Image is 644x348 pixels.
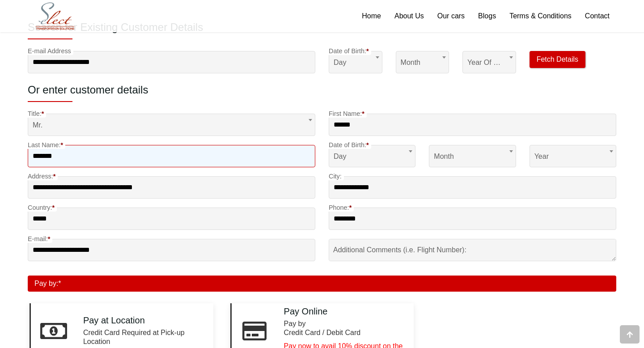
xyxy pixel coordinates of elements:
[329,204,354,212] label: Phone:
[28,204,57,212] label: Country:
[334,145,411,168] span: Day
[83,328,207,346] div: Credit Card Required at Pick-up Location
[28,47,73,55] label: E-mail Address
[284,319,407,337] div: Pay by Credit Card / Debit Card
[329,145,415,167] span: Day
[401,51,445,74] span: Month
[33,114,310,136] span: Mr.
[329,47,371,55] label: Date of Birth:
[462,51,516,73] span: Year of Birth
[28,141,65,149] label: Last Name:
[28,114,315,136] span: Mr.
[333,239,466,261] label: Additional Comments (i.e. Flight Number):
[429,145,516,167] span: Month
[434,145,511,168] span: Month
[28,83,616,102] h3: Or enter customer details
[28,235,52,243] label: E-mail:
[467,51,511,74] span: Year of Birth
[329,110,367,118] label: First Name:
[329,141,371,149] label: Date of Birth:
[329,51,382,73] span: Day
[329,173,344,180] label: City:
[28,110,46,118] label: Title:
[534,145,611,168] span: Year
[530,145,616,167] span: Year
[83,314,207,326] h4: Pay at Location
[28,173,58,180] label: Address:
[334,51,377,74] span: Day
[396,51,449,73] span: Month
[284,306,407,317] h4: Pay Online
[30,1,80,32] img: Select Rent a Car
[620,325,640,344] div: Go to top
[28,276,616,292] div: Pay by:
[530,51,585,68] button: Fetch Details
